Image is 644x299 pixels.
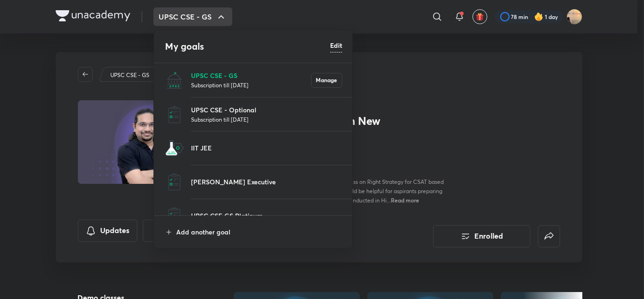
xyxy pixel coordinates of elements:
[191,105,342,115] p: UPSC CSE - Optional
[191,177,342,187] p: [PERSON_NAME] Executive
[330,40,342,50] h6: Edit
[165,105,184,124] img: UPSC CSE - Optional
[191,115,342,124] p: Subscription till [DATE]
[191,211,342,221] p: UPSC CSE GS Platinum
[191,143,342,153] p: IIT JEE
[165,139,184,157] img: IIT JEE
[311,73,342,88] button: Manage
[165,173,184,191] img: AAI - Jr. Executive
[165,207,184,225] img: UPSC CSE GS Platinum
[165,39,330,53] h4: My goals
[176,227,342,237] p: Add another goal
[191,80,311,90] p: Subscription till [DATE]
[165,71,184,90] img: UPSC CSE - GS
[191,71,311,80] p: UPSC CSE - GS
